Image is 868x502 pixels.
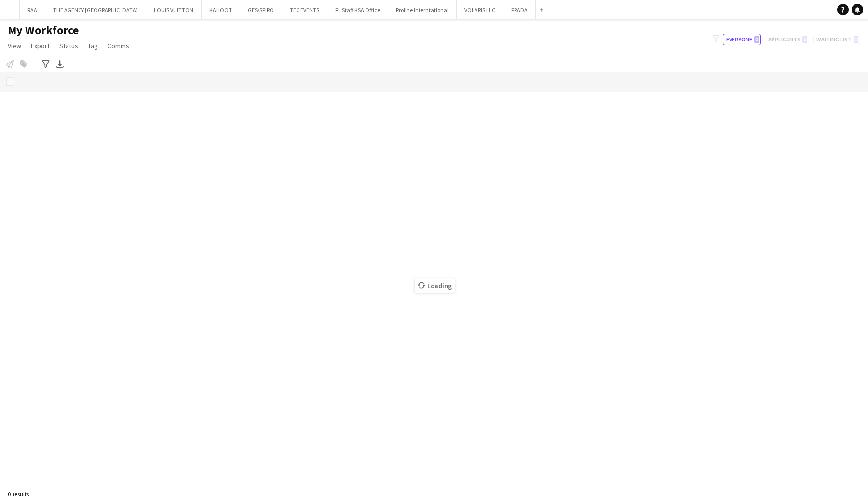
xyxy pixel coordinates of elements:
button: RAA [20,0,45,19]
button: FL Staff KSA Office [327,0,388,19]
app-action-btn: Export XLSX [54,58,66,70]
a: View [4,40,25,52]
span: Tag [88,41,98,50]
a: Status [55,40,82,52]
span: View [8,41,21,50]
button: KAHOOT [202,0,240,19]
span: Comms [108,41,129,50]
a: Export [27,40,54,52]
button: Proline Interntational [388,0,457,19]
button: TEC EVENTS [282,0,327,19]
span: Loading [415,278,455,293]
span: My Workforce [8,23,79,38]
button: LOUIS VUITTON [146,0,202,19]
app-action-btn: Advanced filters [40,58,52,70]
a: Comms [104,40,133,52]
button: Everyone0 [723,34,761,45]
span: Export [31,41,50,50]
button: PRADA [503,0,536,19]
a: Tag [84,40,102,52]
button: VOLARIS LLC [457,0,503,19]
span: Status [59,41,78,50]
button: GES/SPIRO [240,0,282,19]
button: THE AGENCY [GEOGRAPHIC_DATA] [45,0,146,19]
span: 0 [754,36,759,43]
